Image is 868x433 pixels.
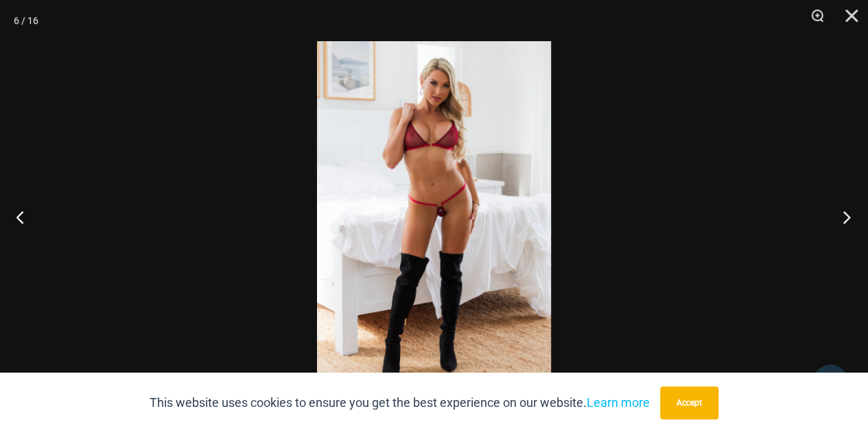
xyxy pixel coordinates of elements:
[587,395,650,410] a: Learn more
[14,10,38,31] div: 6 / 16
[317,41,551,392] img: Guilty Pleasures Red 1045 Bra 689 Micro 01
[150,393,650,413] p: This website uses cookies to ensure you get the best experience on our website.
[817,183,868,251] button: Next
[660,386,718,419] button: Accept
